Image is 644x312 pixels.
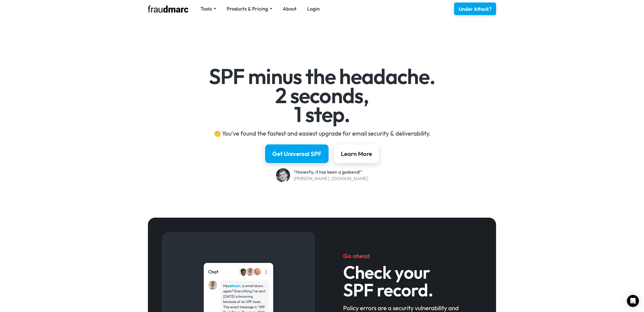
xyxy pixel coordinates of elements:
[454,3,496,15] a: Under Attack?
[176,67,468,124] h1: SPF minus the headache. 2 seconds, 1 step.
[627,295,639,307] div: Open Intercom Messenger
[307,5,320,12] a: Login
[343,252,468,260] h5: Go ahead
[294,169,368,175] div: “Honestly, it has been a godsend!”
[227,5,272,12] div: Products & Pricing
[200,5,212,12] div: Tools
[341,150,372,158] div: Learn More
[459,6,492,13] div: Under Attack?
[283,5,297,12] a: About
[229,284,240,288] strong: @team
[272,150,321,158] div: Get Universal SPF
[294,175,368,182] div: [PERSON_NAME], [DOMAIN_NAME]
[176,129,468,137] div: 👏 You've found the fastest and easiest upgrade for email security & deliverability.
[227,5,268,12] div: Products & Pricing
[200,5,216,12] div: Tools
[208,269,218,275] div: Chat
[334,144,379,163] a: Learn More
[343,263,468,299] h3: Check your SPF record.
[265,144,329,163] a: Get Universal SPF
